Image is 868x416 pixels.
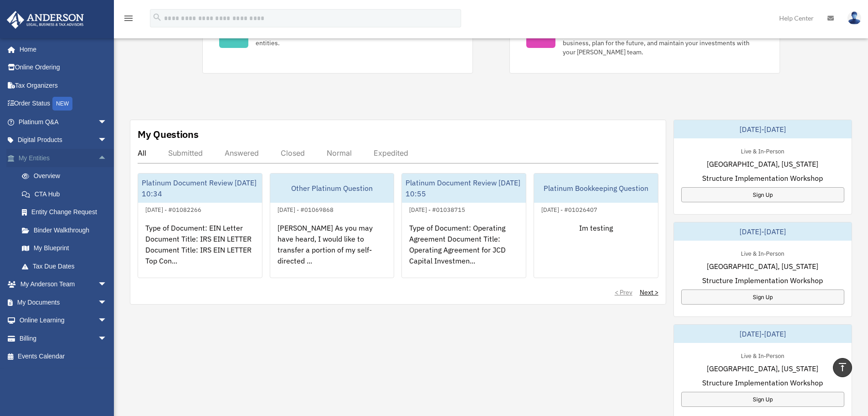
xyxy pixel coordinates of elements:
a: Home [6,40,116,58]
span: arrow_drop_down [98,311,116,330]
div: Type of Document: EIN Letter Document Title: IRS EIN LETTER Document Title: IRS EIN LETTER Top Co... [138,215,262,286]
a: vertical_align_top [833,358,852,377]
a: My Anderson Teamarrow_drop_down [6,275,121,294]
a: Digital Productsarrow_drop_down [6,131,121,149]
div: [DATE] - #01082266 [138,204,209,214]
a: Entity Change Request [13,203,121,221]
div: Live & In-Person [734,350,791,360]
a: Platinum Document Review [DATE] 10:55[DATE] - #01038715Type of Document: Operating Agreement Docu... [401,173,526,278]
a: Sign Up [681,290,844,305]
div: [DATE] - #01026407 [534,204,605,214]
span: [GEOGRAPHIC_DATA], [US_STATE] [707,363,818,374]
div: Type of Document: Operating Agreement Document Title: Operating Agreement for JCD Capital Investm... [402,215,526,286]
a: Platinum Bookkeeping Question[DATE] - #01026407Im testing [534,173,658,278]
a: Sign Up [681,187,844,202]
div: [DATE] - #01069868 [270,204,341,214]
span: arrow_drop_up [98,149,116,168]
a: Platinum Document Review [DATE] 10:34[DATE] - #01082266Type of Document: EIN Letter Document Titl... [138,173,262,278]
a: Events Calendar [6,348,121,366]
span: arrow_drop_down [98,275,116,294]
span: arrow_drop_down [98,329,116,348]
div: Platinum Document Review [DATE] 10:34 [138,174,262,203]
a: Tax Due Dates [13,257,121,275]
a: Online Learningarrow_drop_down [6,311,121,330]
span: Structure Implementation Workshop [702,377,823,388]
a: Order StatusNEW [6,95,121,113]
div: All [138,148,146,158]
div: Platinum Bookkeeping Question [534,174,658,203]
div: Live & In-Person [734,146,791,155]
a: My Entitiesarrow_drop_up [6,149,121,167]
div: [PERSON_NAME] As you may have heard, I would like to transfer a portion of my self-directed ... [270,215,394,286]
a: Billingarrow_drop_down [6,329,121,348]
div: Platinum Document Review [DATE] 10:55 [402,174,526,203]
div: [DATE]-[DATE] [674,222,852,241]
a: menu [123,16,134,24]
a: Binder Walkthrough [13,221,121,239]
a: Other Platinum Question[DATE] - #01069868[PERSON_NAME] As you may have heard, I would like to tra... [270,173,395,278]
a: CTA Hub [13,185,121,203]
a: Platinum Q&Aarrow_drop_down [6,113,121,131]
span: [GEOGRAPHIC_DATA], [US_STATE] [707,261,818,272]
a: My Blueprint [13,239,121,258]
span: arrow_drop_down [98,293,116,312]
div: Submitted [168,148,203,158]
div: Answered [225,148,259,158]
div: Im testing [534,215,658,286]
img: Anderson Advisors Platinum Portal [4,11,87,29]
div: Other Platinum Question [270,174,394,203]
i: search [152,12,162,22]
span: arrow_drop_down [98,113,116,132]
div: Normal [327,148,352,158]
a: Next > [640,288,658,297]
div: My Questions [138,127,199,141]
a: Overview [13,167,121,185]
div: NEW [52,97,72,111]
i: vertical_align_top [837,362,848,373]
span: Structure Implementation Workshop [702,275,823,286]
a: My Documentsarrow_drop_down [6,293,121,311]
div: Live & In-Person [734,248,791,258]
a: Tax Organizers [6,76,121,95]
a: Online Ordering [6,58,121,77]
img: User Pic [847,11,861,25]
div: [DATE] - #01038715 [402,204,473,214]
span: [GEOGRAPHIC_DATA], [US_STATE] [707,158,818,169]
a: Sign Up [681,392,844,407]
div: Closed [281,148,305,158]
i: menu [123,13,134,24]
div: [DATE]-[DATE] [674,120,852,138]
span: Structure Implementation Workshop [702,173,823,184]
div: Expedited [374,148,408,158]
span: arrow_drop_down [98,131,116,150]
div: [DATE]-[DATE] [674,325,852,343]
